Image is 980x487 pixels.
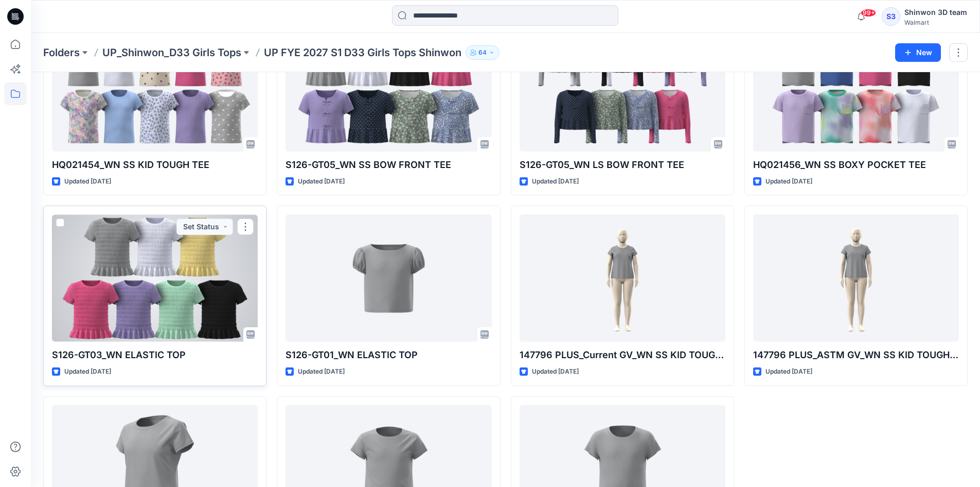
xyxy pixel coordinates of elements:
[43,45,80,60] a: Folders
[532,176,579,187] p: Updated [DATE]
[765,366,812,377] p: Updated [DATE]
[904,6,967,19] div: Shinwon 3D team
[264,45,461,60] p: UP FYE 2027 S1 D33 Girls Tops Shinwon
[520,158,725,172] p: S126-GT05_WN LS BOW FRONT TEE
[532,366,579,377] p: Updated [DATE]
[882,7,900,26] div: S3
[753,24,959,152] a: HQ021456_WN SS BOXY POCKET TEE
[52,214,258,342] a: S126-GT03_WN ELASTIC TOP
[466,45,500,60] button: 64
[64,176,111,187] p: Updated [DATE]
[286,348,491,362] p: S126-GT01_WN ELASTIC TOP
[753,158,959,172] p: HQ021456_WN SS BOXY POCKET TEE
[520,348,725,362] p: 147796 PLUS_Current GV_WN SS KID TOUGH TEE
[520,24,725,152] a: S126-GT05_WN LS BOW FRONT TEE
[286,214,491,342] a: S126-GT01_WN ELASTIC TOP
[286,158,491,172] p: S126-GT05_WN SS BOW FRONT TEE
[102,45,241,60] a: UP_Shinwon_D33 Girls Tops
[52,24,258,152] a: HQ021454_WN SS KID TOUGH TEE
[52,158,258,172] p: HQ021454_WN SS KID TOUGH TEE
[861,9,876,17] span: 99+
[753,348,959,362] p: 147796 PLUS_ASTM GV_WN SS KID TOUGH TEE
[895,43,941,62] button: New
[478,47,487,58] p: 64
[52,348,258,362] p: S126-GT03_WN ELASTIC TOP
[64,366,111,377] p: Updated [DATE]
[753,214,959,342] a: 147796 PLUS_ASTM GV_WN SS KID TOUGH TEE
[298,366,345,377] p: Updated [DATE]
[765,176,812,187] p: Updated [DATE]
[298,176,345,187] p: Updated [DATE]
[520,214,725,342] a: 147796 PLUS_Current GV_WN SS KID TOUGH TEE
[286,24,491,152] a: S126-GT05_WN SS BOW FRONT TEE
[904,19,967,26] div: Walmart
